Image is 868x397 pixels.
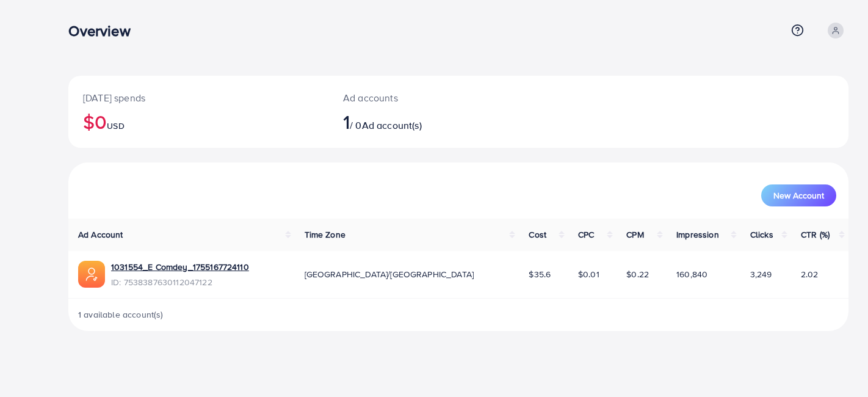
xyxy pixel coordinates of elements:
[78,308,164,321] span: 1 available account(s)
[83,110,314,133] h2: $0
[78,261,105,288] img: ic-ads-acc.e4c84228.svg
[578,268,599,280] span: $0.01
[626,228,643,241] span: CPM
[773,191,824,200] span: New Account
[529,268,551,280] span: $35.6
[305,268,474,280] span: [GEOGRAPHIC_DATA]/[GEOGRAPHIC_DATA]
[801,228,830,241] span: CTR (%)
[305,228,345,241] span: Time Zone
[83,90,314,105] p: [DATE] spends
[676,268,707,280] span: 160,840
[343,110,509,133] h2: / 0
[362,118,422,132] span: Ad account(s)
[578,228,594,241] span: CPC
[111,276,249,288] span: ID: 7538387630112047122
[343,107,350,136] span: 1
[750,228,773,241] span: Clicks
[761,184,836,206] button: New Account
[343,90,509,105] p: Ad accounts
[111,261,249,273] a: 1031554_E Comdey_1755167724110
[801,268,819,280] span: 2.02
[750,268,772,280] span: 3,249
[68,22,140,40] h3: Overview
[529,228,546,241] span: Cost
[626,268,649,280] span: $0.22
[78,228,123,241] span: Ad Account
[107,120,124,132] span: USD
[676,228,719,241] span: Impression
